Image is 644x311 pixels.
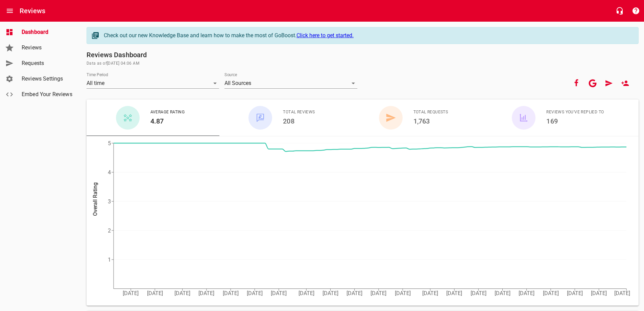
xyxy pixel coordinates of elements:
a: New User [617,75,633,91]
tspan: 3 [108,198,111,205]
button: Your Facebook account is connected [568,75,585,91]
span: Reviews [22,44,73,52]
div: Check out our new Knowledge Base and learn how to make the most of GoBoost. [104,31,631,40]
tspan: [DATE] [147,290,163,296]
tspan: 1 [108,257,111,263]
tspan: [DATE] [347,290,362,296]
tspan: 4 [108,169,111,176]
tspan: [DATE] [543,290,559,296]
span: Average Rating [150,109,185,116]
h6: Reviews [20,5,45,16]
span: Total Requests [413,109,448,116]
span: Reviews You've Replied To [546,109,604,116]
tspan: [DATE] [422,290,438,296]
tspan: [DATE] [247,290,263,296]
tspan: [DATE] [299,290,314,296]
h6: Reviews Dashboard [87,49,639,60]
span: Requests [22,59,73,67]
button: Open drawer [2,3,18,19]
tspan: [DATE] [446,290,462,296]
tspan: [DATE] [567,290,583,296]
tspan: [DATE] [471,290,486,296]
button: Support Portal [628,3,644,19]
label: Source [224,73,237,77]
tspan: [DATE] [174,290,190,296]
span: Embed Your Reviews [22,90,73,98]
tspan: 5 [108,140,111,147]
h6: 4.87 [150,116,185,127]
div: All Sources [224,78,357,89]
tspan: [DATE] [123,290,139,296]
tspan: 2 [108,227,111,234]
tspan: [DATE] [614,290,630,296]
tspan: [DATE] [271,290,287,296]
button: Live Chat [612,3,628,19]
tspan: [DATE] [223,290,239,296]
span: Reviews Settings [22,75,73,83]
tspan: Overall Rating [92,182,98,216]
span: Total Reviews [283,109,315,116]
tspan: [DATE] [591,290,607,296]
h6: 208 [283,116,315,127]
tspan: [DATE] [323,290,338,296]
h6: 169 [546,116,604,127]
button: Your google account is connected [585,75,601,91]
div: All time [87,78,219,89]
tspan: [DATE] [371,290,386,296]
tspan: [DATE] [395,290,411,296]
span: Dashboard [22,28,73,36]
tspan: [DATE] [495,290,510,296]
a: Click here to get started. [296,32,354,39]
tspan: [DATE] [198,290,214,296]
label: Time Period [87,73,108,77]
h6: 1,763 [413,116,448,127]
a: Request Review [601,75,617,91]
tspan: [DATE] [519,290,534,296]
span: Data as of [DATE] 04:06 AM [87,60,639,67]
